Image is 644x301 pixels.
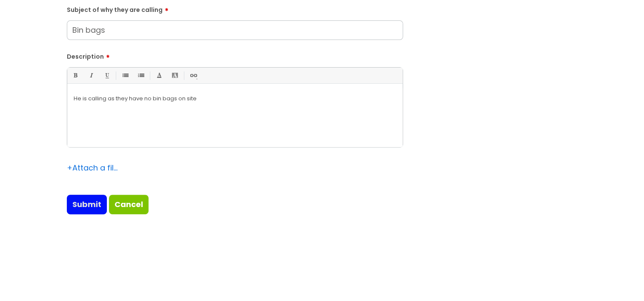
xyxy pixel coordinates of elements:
[101,70,112,81] a: Underline(Ctrl-U)
[67,3,403,14] label: Subject of why they are calling
[120,70,130,81] a: • Unordered List (Ctrl-Shift-7)
[74,95,396,102] p: He is calling as they have no bin bags on site
[70,70,80,81] a: Bold (Ctrl-B)
[169,70,180,81] a: Back Color
[67,195,107,214] input: Submit
[109,195,149,214] a: Cancel
[154,70,164,81] a: Font Color
[188,70,198,81] a: Link
[67,161,118,175] div: Attach a file
[86,70,96,81] a: Italic (Ctrl-I)
[67,162,72,173] span: +
[67,50,403,60] label: Description
[135,70,146,81] a: 1. Ordered List (Ctrl-Shift-8)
